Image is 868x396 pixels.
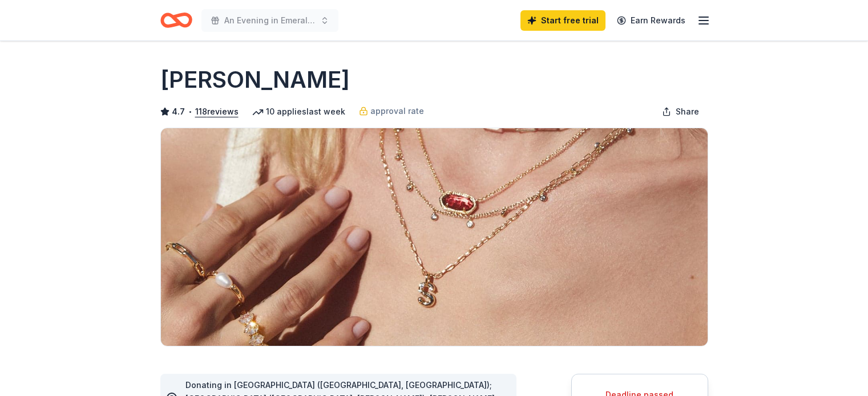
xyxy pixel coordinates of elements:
[252,105,345,119] div: 10 applies last week
[653,100,708,123] button: Share
[224,14,316,27] span: An Evening in Emerald Gala
[161,128,708,346] img: Image for Kendra Scott
[201,9,338,32] button: An Evening in Emerald Gala
[610,10,692,31] a: Earn Rewards
[195,105,239,119] button: 118reviews
[188,107,192,116] span: •
[370,104,424,118] span: approval rate
[676,105,699,119] span: Share
[520,10,605,31] a: Start free trial
[160,7,192,34] a: Home
[172,105,185,119] span: 4.7
[160,64,350,96] h1: [PERSON_NAME]
[359,104,424,118] a: approval rate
